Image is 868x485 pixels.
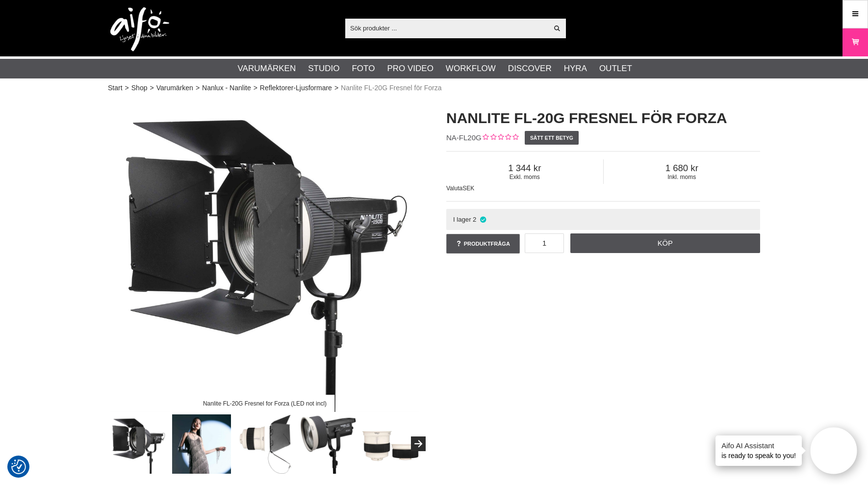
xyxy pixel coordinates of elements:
[387,62,433,75] a: Pro Video
[254,83,257,93] span: >
[564,62,587,75] a: Hyra
[715,435,802,466] div: is ready to speak to you!
[525,131,579,145] a: Sätt ett betyg
[156,83,193,93] a: Varumärken
[362,414,421,474] img: Ställbart ljusflöde 45°-10°
[334,83,338,93] span: >
[195,395,334,412] div: Nanlite FL-20G Fresnel for Forza (LED not incl)
[446,108,760,128] h1: Nanlite FL-20G Fresnel för Forza
[109,414,168,474] img: Nanlite FL-20G Fresnel for Forza (LED not incl)
[260,83,332,93] a: Reflektorer-Ljusformare
[345,21,548,35] input: Sök produkter ...
[131,83,148,93] a: Shop
[508,62,552,75] a: Discover
[473,216,476,223] span: 2
[108,98,422,412] img: Nanlite FL-20G Fresnel for Forza (LED not incl)
[341,83,441,93] span: Nanlite FL-20G Fresnel för Forza
[446,234,520,254] a: Produktfråga
[446,185,462,192] span: Valuta
[172,414,231,474] img: Fungerar utmärkt som dramatiskt scenljus
[599,62,632,75] a: Outlet
[352,62,375,75] a: Foto
[446,133,482,142] span: NA-FL20G
[482,133,518,143] div: Kundbetyg: 0
[125,83,129,93] span: >
[570,233,761,253] a: Köp
[446,62,496,75] a: Workflow
[11,458,26,476] button: Samtyckesinställningar
[604,163,761,174] span: 1 680
[235,414,295,474] img: Fresnel med klaffar, ingår
[446,163,603,174] span: 1 344
[721,440,796,451] h4: Aifo AI Assistant
[110,7,169,51] img: logo.png
[479,216,487,223] i: I lager
[453,216,471,223] span: I lager
[108,83,123,93] a: Start
[299,414,358,474] img: Nanlite FL-20G Fresnel (LED not included)
[462,185,474,192] span: SEK
[308,62,339,75] a: Studio
[150,83,153,93] span: >
[11,459,26,474] img: Revisit consent button
[238,62,296,75] a: Varumärken
[604,174,761,180] span: Inkl. moms
[202,83,251,93] a: Nanlux - Nanlite
[411,436,426,451] button: Next
[196,83,200,93] span: >
[446,174,603,180] span: Exkl. moms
